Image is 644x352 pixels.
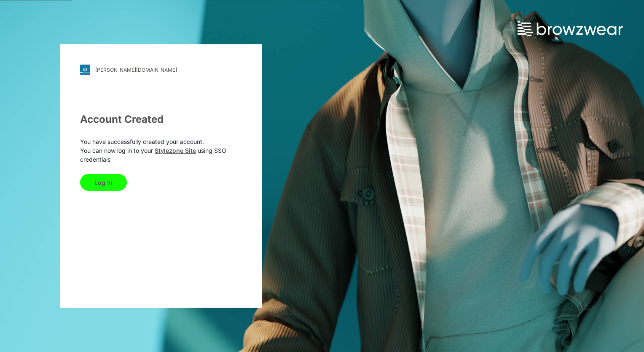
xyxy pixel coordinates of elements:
a: Stylezone Site [155,147,196,154]
a: [PERSON_NAME][DOMAIN_NAME] [80,65,242,75]
p: You have successfully created your account. [80,137,242,146]
div: Account Created [80,112,242,127]
img: svg+xml;base64,PHN2ZyB3aWR0aD0iMjgiIGhlaWdodD0iMjgiIHZpZXdCb3g9IjAgMCAyOCAyOCIgZmlsbD0ibm9uZSIgeG... [80,65,90,75]
img: browzwear-logo.73288ffb.svg [518,21,623,36]
div: [PERSON_NAME][DOMAIN_NAME] [95,67,177,73]
button: Log In [80,174,127,191]
p: You can now log in to your using SSO credentials [80,146,242,164]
